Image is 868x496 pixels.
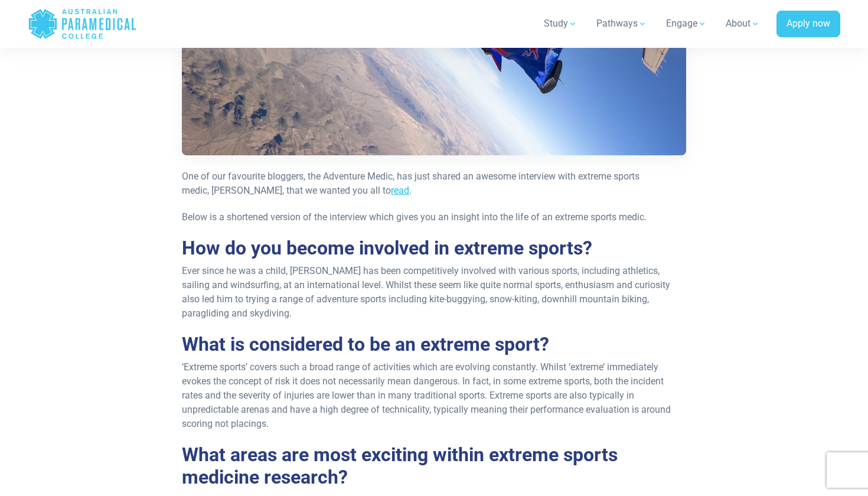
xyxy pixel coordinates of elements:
[182,443,686,489] h2: What areas are most exciting within extreme sports medicine research?
[182,264,686,321] p: Ever since he was a child, [PERSON_NAME] has been competitively involved with various sports, inc...
[659,7,714,40] a: Engage
[391,185,409,196] a: read
[182,360,686,431] p: ‘Extreme sports’ covers such a broad range of activities which are evolving constantly. Whilst ‘e...
[182,210,686,224] p: Below is a shortened version of the interview which gives you an insight into the life of an extr...
[537,7,585,40] a: Study
[776,11,840,38] a: Apply now
[719,7,767,40] a: About
[182,237,686,259] h2: How do you become involved in extreme sports?
[28,5,137,43] a: Australian Paramedical College
[182,333,686,355] h2: What is considered to be an extreme sport?
[589,7,654,40] a: Pathways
